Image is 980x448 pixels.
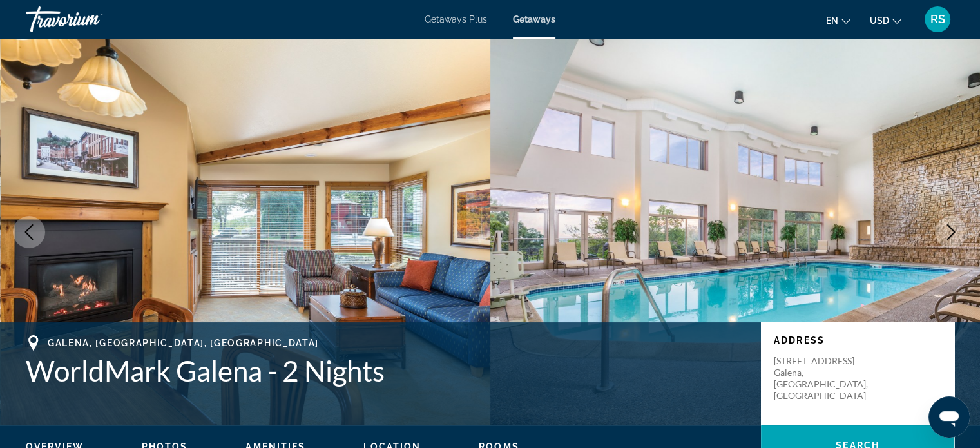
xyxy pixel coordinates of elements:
a: Travorium [26,3,155,36]
p: [STREET_ADDRESS] Galena, [GEOGRAPHIC_DATA], [GEOGRAPHIC_DATA] [774,355,877,402]
a: Getaways [513,14,555,24]
h1: WorldMark Galena - 2 Nights [26,354,748,387]
iframe: Button to launch messaging window [928,396,970,438]
a: Getaways Plus [425,14,487,24]
span: en [826,15,838,26]
button: Change language [826,11,850,30]
button: User Menu [921,6,954,33]
button: Next image [935,216,967,248]
button: Change currency [870,11,901,30]
span: Galena, [GEOGRAPHIC_DATA], [GEOGRAPHIC_DATA] [48,338,319,348]
button: Previous image [13,216,45,248]
span: RS [930,13,945,26]
span: USD [870,15,889,26]
p: Address [774,335,941,346]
